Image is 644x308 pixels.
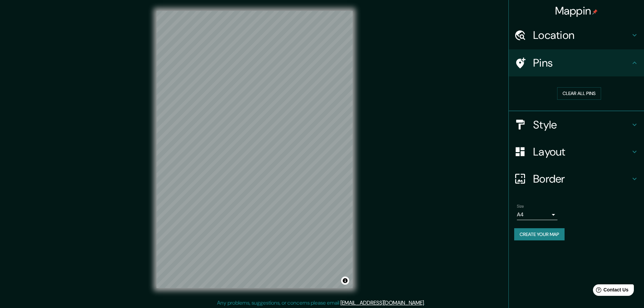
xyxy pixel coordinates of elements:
h4: Border [533,172,630,186]
a: [EMAIL_ADDRESS][DOMAIN_NAME] [340,299,424,306]
img: pin-icon.png [592,9,598,15]
div: Style [509,111,644,138]
h4: Pins [533,56,630,70]
div: Location [509,22,644,49]
iframe: Help widget launcher [584,282,637,301]
div: . [426,299,427,307]
button: Clear all pins [557,87,601,100]
div: . [425,299,426,307]
div: Border [509,165,644,192]
h4: Style [533,118,630,132]
button: Toggle attribution [341,277,349,285]
h4: Mappin [555,4,598,18]
canvas: Map [157,11,353,288]
button: Create your map [514,228,565,241]
h4: Location [533,28,630,42]
div: Layout [509,138,644,165]
div: Pins [509,49,644,76]
p: Any problems, suggestions, or concerns please email . [217,299,425,307]
h4: Layout [533,145,630,159]
div: A4 [517,209,557,220]
label: Size [517,203,524,209]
